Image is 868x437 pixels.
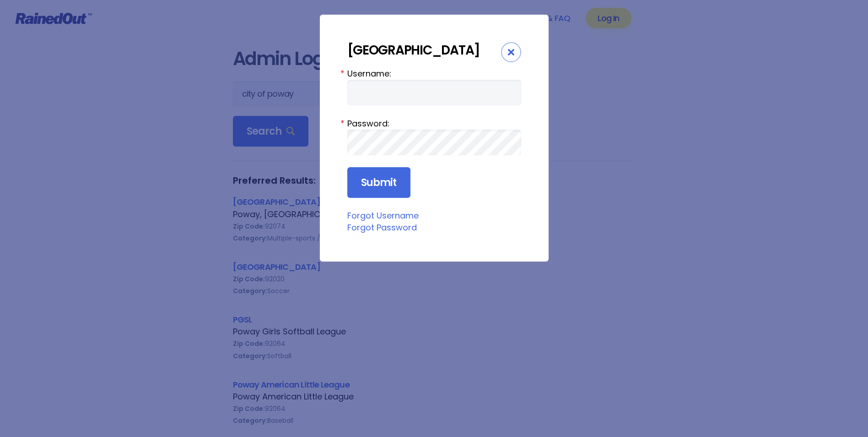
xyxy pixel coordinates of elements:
[347,210,419,221] a: Forgot Username
[347,42,501,58] div: [GEOGRAPHIC_DATA]
[347,222,417,233] a: Forgot Password
[347,67,521,80] label: Username:
[347,117,521,130] label: Password:
[501,42,521,62] div: Close
[347,167,410,198] input: Submit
